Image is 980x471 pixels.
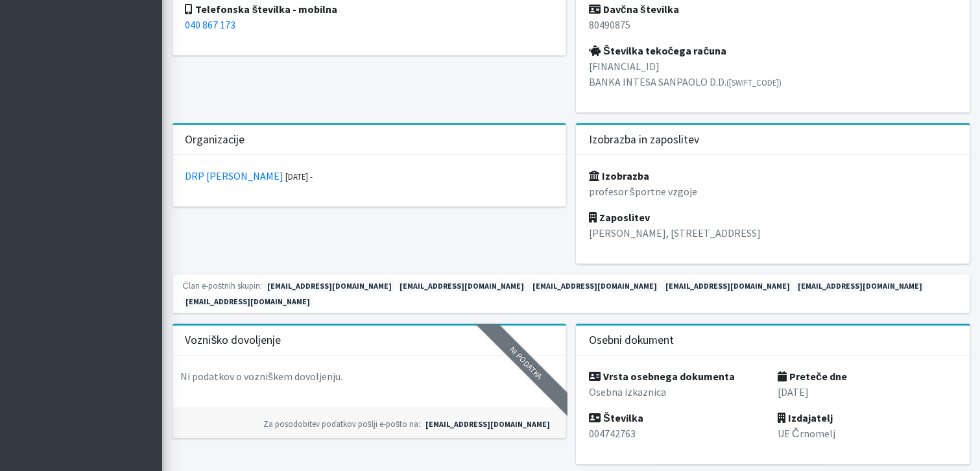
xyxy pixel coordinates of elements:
[778,384,957,400] p: [DATE]
[589,384,768,400] p: Osebna izkaznica
[795,280,926,292] span: [EMAIL_ADDRESS][DOMAIN_NAME]
[422,418,553,430] a: [EMAIL_ADDRESS][DOMAIN_NAME]
[185,3,338,16] strong: Telefonska številka - mobilna
[589,184,957,199] p: profesor športne vzgoje
[263,418,421,429] small: Za posodobitev podatkov pošlji e-pošto na:
[778,370,847,383] strong: Preteče dne
[589,211,650,224] strong: Zaposlitev
[185,18,236,31] a: 040 867 173
[589,3,679,16] strong: Davčna številka
[264,280,395,292] span: [EMAIL_ADDRESS][DOMAIN_NAME]
[185,133,245,147] h3: Organizacije
[589,426,768,441] p: 004742763
[662,280,793,292] span: [EMAIL_ADDRESS][DOMAIN_NAME]
[589,333,674,347] h3: Osebni dokument
[183,280,263,291] small: Član e-poštnih skupin:
[185,169,284,182] a: DRP [PERSON_NAME]
[589,17,957,32] p: 80490875
[465,302,586,424] div: Ni podatka
[589,411,643,424] strong: Številka
[778,411,833,424] strong: Izdajatelj
[589,133,699,147] h3: Izobrazba in zaposlitev
[529,280,660,292] span: [EMAIL_ADDRESS][DOMAIN_NAME]
[778,426,957,441] p: UE Črnomelj
[183,296,314,308] span: [EMAIL_ADDRESS][DOMAIN_NAME]
[589,169,649,182] strong: Izobrazba
[589,225,957,241] p: [PERSON_NAME], [STREET_ADDRESS]
[726,77,782,88] small: ([SWIFT_CODE])
[589,370,735,383] strong: Vrsta osebnega dokumenta
[589,58,957,90] p: [FINANCIAL_ID] BANKA INTESA SANPAOLO D.D.
[589,44,726,57] strong: Številka tekočega računa
[286,171,313,182] small: [DATE] -
[180,368,342,384] p: Ni podatkov o vozniškem dovoljenju.
[185,333,281,347] h3: Vozniško dovoljenje
[397,280,528,292] span: [EMAIL_ADDRESS][DOMAIN_NAME]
